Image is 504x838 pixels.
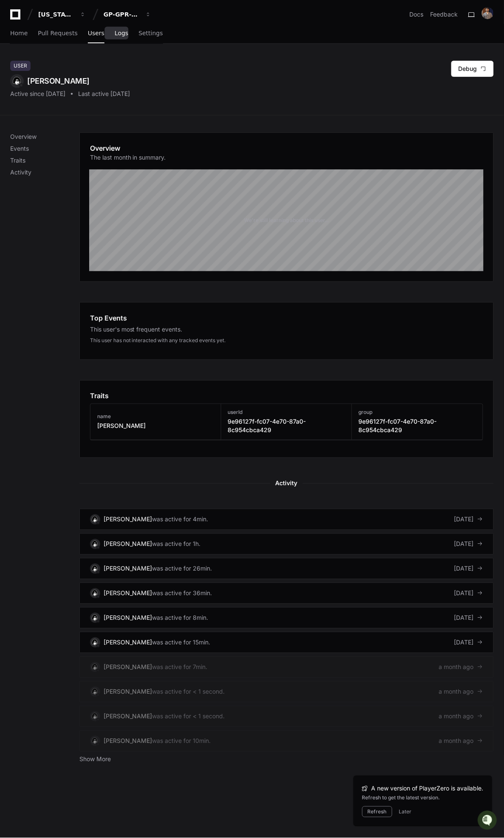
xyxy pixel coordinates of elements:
[10,144,79,153] p: Events
[152,688,225,696] div: was active for < 1 second.
[152,712,225,721] div: was active for < 1 second.
[104,540,152,548] div: [PERSON_NAME]
[26,114,77,121] span: Mr [PERSON_NAME]
[10,24,28,43] a: Home
[482,7,494,19] img: 176496148
[439,663,483,672] div: a month ago
[83,114,101,121] span: [DATE]
[10,156,79,165] p: Traits
[152,638,211,647] div: was active for 15min.
[90,143,166,153] h1: Overview
[104,737,152,745] div: [PERSON_NAME]
[362,807,392,818] button: Refresh
[91,614,99,622] img: 15.svg
[454,589,483,598] div: [DATE]
[228,418,345,435] h3: 9e96127f-fc07-4e70-87a0-8c954cbca429
[79,114,82,121] span: •
[91,638,99,647] img: 15.svg
[90,143,483,167] app-pz-page-link-header: Overview
[79,706,494,727] a: [PERSON_NAME]was active for < 1 second.a month ago
[152,565,212,573] div: was active for 26min.
[399,809,412,816] button: Later
[454,614,483,622] div: [DATE]
[79,755,111,764] button: Show More
[79,558,494,579] a: [PERSON_NAME]was active for 26min.[DATE]
[115,24,128,43] a: Logs
[104,10,140,19] div: GP-GPR-CXPortal
[451,61,494,77] button: Debug
[79,632,494,653] a: [PERSON_NAME]was active for 15min.[DATE]
[152,540,201,548] div: was active for 1h.
[78,90,130,98] div: Last active [DATE]
[90,153,166,162] p: The last month in summary.
[228,409,345,416] h3: userId
[90,337,483,344] div: This user has not interacted with any tracked events yet.
[91,589,99,597] img: 15.svg
[454,540,483,548] div: [DATE]
[454,638,483,647] div: [DATE]
[104,515,152,524] div: [PERSON_NAME]
[38,24,77,43] a: Pull Requests
[11,76,23,87] img: 15.svg
[8,8,25,25] img: PlayerZero
[91,565,99,573] img: 15.svg
[132,91,155,101] button: See all
[454,565,483,573] div: [DATE]
[8,34,155,48] div: Welcome
[439,712,483,721] div: a month ago
[100,7,155,22] button: GP-GPR-CXPortal
[8,93,57,99] div: Past conversations
[152,515,208,524] div: was active for 4min.
[8,106,22,119] img: Mr Abhinav Kumar
[359,409,476,416] h3: group
[79,657,494,678] a: [PERSON_NAME]was active for 7min.a month ago
[439,737,483,745] div: a month ago
[410,10,424,19] a: Docs
[91,540,99,548] img: 15.svg
[431,10,458,19] button: Feedback
[104,712,152,721] div: [PERSON_NAME]
[97,413,146,420] h3: name
[152,737,211,745] div: was active for 10min.
[91,737,99,745] img: 15.svg
[79,607,494,629] a: [PERSON_NAME]was active for 8min.[DATE]
[244,217,329,224] div: We're still learning about this user...
[270,478,303,489] span: Activity
[144,66,155,76] button: Start new chat
[91,663,99,671] img: 15.svg
[104,638,152,647] div: [PERSON_NAME]
[79,583,494,604] a: [PERSON_NAME]was active for 36min.[DATE]
[60,132,103,139] a: Powered byPylon
[90,391,483,401] app-pz-page-link-header: Traits
[359,418,476,435] h3: 9e96127f-fc07-4e70-87a0-8c954cbca429
[29,72,123,79] div: We're offline, but we'll be back soon!
[477,810,500,833] iframe: Open customer support
[8,63,24,79] img: 1756235613930-3d25f9e4-fa56-45dd-b3ad-e072dfbd1548
[138,31,163,36] span: Settings
[10,31,28,36] span: Home
[35,7,89,22] button: [US_STATE] Pacific
[38,31,77,36] span: Pull Requests
[38,10,75,19] div: [US_STATE] Pacific
[372,785,484,793] span: A new version of PlayerZero is available.
[79,681,494,703] a: [PERSON_NAME]was active for < 1 second.a month ago
[10,74,130,88] div: [PERSON_NAME]
[91,515,99,523] img: 15.svg
[138,24,163,43] a: Settings
[454,515,483,524] div: [DATE]
[152,614,208,622] div: was active for 8min.
[104,688,152,696] div: [PERSON_NAME]
[97,422,146,430] h3: [PERSON_NAME]
[90,326,483,334] div: This user's most frequent events.
[90,391,109,401] h1: Traits
[104,589,152,598] div: [PERSON_NAME]
[84,133,103,139] span: Pylon
[79,534,494,555] a: [PERSON_NAME]was active for 1h.[DATE]
[152,589,212,598] div: was active for 36min.
[91,688,99,696] img: 15.svg
[90,313,127,323] h1: Top Events
[88,24,104,43] a: Users
[152,663,208,672] div: was active for 7min.
[10,61,31,71] div: User
[10,90,65,98] div: Active since [DATE]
